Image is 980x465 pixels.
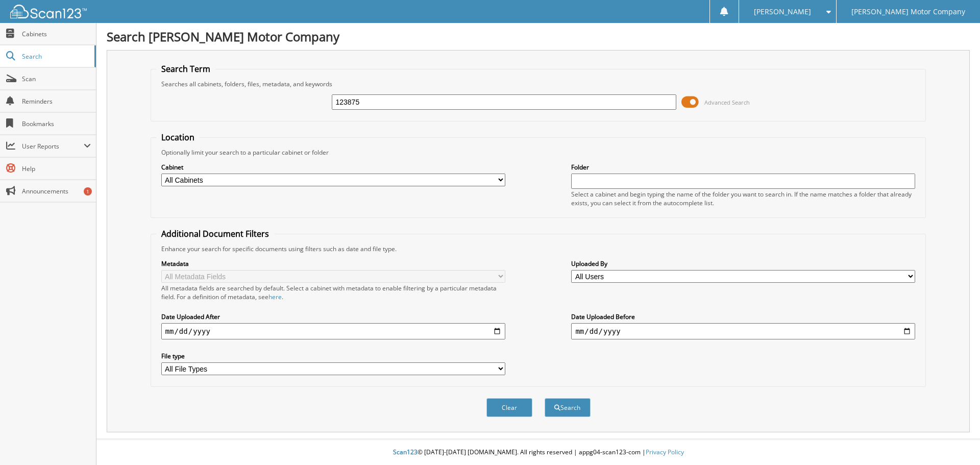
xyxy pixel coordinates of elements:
[161,352,505,360] label: File type
[393,448,418,456] span: Scan123
[156,148,921,157] div: Optionally limit your search to a particular cabinet or folder
[96,440,980,465] div: © [DATE]-[DATE] [DOMAIN_NAME]. All rights reserved | appg04-scan123-com |
[161,259,505,268] label: Metadata
[156,244,921,253] div: Enhance your search for specific documents using filters such as date and file type.
[754,9,811,15] span: [PERSON_NAME]
[22,187,91,195] span: Announcements
[545,398,591,417] button: Search
[571,259,915,268] label: Uploaded By
[22,30,91,38] span: Cabinets
[161,312,505,321] label: Date Uploaded After
[571,312,915,321] label: Date Uploaded Before
[84,187,92,195] div: 1
[107,28,970,45] h1: Search [PERSON_NAME] Motor Company
[22,75,91,83] span: Scan
[571,163,915,172] label: Folder
[156,228,274,239] legend: Additional Document Filters
[486,398,532,417] button: Clear
[929,416,980,465] iframe: Chat Widget
[161,323,505,339] input: start
[704,99,750,106] span: Advanced Search
[22,52,89,61] span: Search
[22,97,91,106] span: Reminders
[22,164,91,173] span: Help
[851,9,965,15] span: [PERSON_NAME] Motor Company
[571,323,915,339] input: end
[10,5,87,18] img: scan123-logo-white.svg
[156,63,215,75] legend: Search Term
[156,132,200,143] legend: Location
[22,119,91,128] span: Bookmarks
[646,448,684,456] a: Privacy Policy
[268,292,282,301] a: here
[161,284,505,301] div: All metadata fields are searched by default. Select a cabinet with metadata to enable filtering b...
[22,142,84,151] span: User Reports
[161,163,505,172] label: Cabinet
[156,80,921,88] div: Searches all cabinets, folders, files, metadata, and keywords
[571,190,915,207] div: Select a cabinet and begin typing the name of the folder you want to search in. If the name match...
